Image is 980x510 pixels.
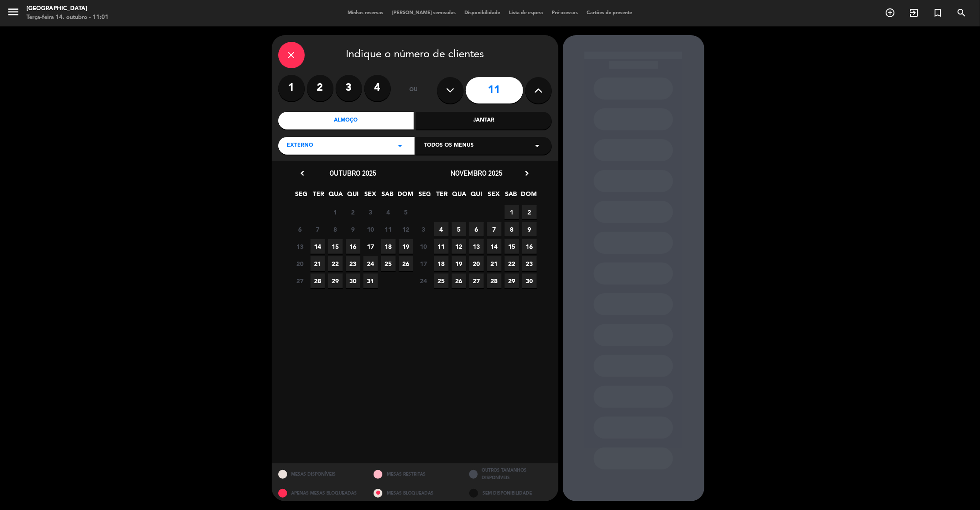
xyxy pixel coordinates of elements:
[451,169,503,177] span: novembro 2025
[336,75,362,101] label: 3
[363,189,378,203] span: SEX
[399,239,413,254] span: 19
[399,222,413,237] span: 12
[293,239,307,254] span: 13
[293,222,307,237] span: 6
[363,222,378,237] span: 10
[26,13,108,22] div: Terça-feira 14. outubro - 11:01
[463,463,558,485] div: OUTROS TAMANHOS DISPONÍVEIS
[504,189,518,203] span: SAB
[272,485,367,501] div: APENAS MESAS BLOQUEADAS
[395,140,406,151] i: arrow_drop_down
[416,222,431,237] span: 3
[505,256,519,271] span: 22
[328,273,343,288] span: 29
[885,7,895,18] i: add_circle_outline
[328,205,343,219] span: 1
[367,485,463,501] div: MESAS BLOQUEADAS
[346,222,360,237] span: 9
[287,141,314,150] span: Externo
[363,205,378,219] span: 3
[469,239,484,254] span: 13
[278,42,552,68] div: Indique o número de clientes
[310,239,325,254] span: 14
[416,256,431,271] span: 17
[344,11,388,15] span: Minhas reservas
[364,75,391,101] label: 4
[532,140,543,151] i: arrow_drop_down
[434,239,449,254] span: 11
[522,205,537,219] span: 2
[434,256,449,271] span: 18
[399,205,413,219] span: 5
[469,222,484,237] span: 6
[435,189,449,203] span: TER
[363,256,378,271] span: 24
[452,239,466,254] span: 12
[505,11,548,15] span: Lista de espera
[486,189,501,203] span: SEX
[294,189,309,203] span: SEG
[434,273,449,288] span: 25
[522,239,537,254] span: 16
[522,222,537,237] span: 9
[346,273,360,288] span: 30
[505,239,519,254] span: 15
[469,189,484,203] span: QUI
[346,256,360,271] span: 23
[418,189,432,203] span: SEG
[311,189,326,203] span: TER
[522,273,537,288] span: 30
[7,5,20,18] i: menu
[460,11,505,15] span: Disponibilidade
[505,222,519,237] span: 8
[487,239,501,254] span: 14
[329,189,343,203] span: QUA
[346,205,360,219] span: 2
[310,256,325,271] span: 21
[381,222,396,237] span: 11
[416,239,431,254] span: 10
[328,256,343,271] span: 22
[363,239,378,254] span: 17
[956,7,967,18] i: search
[381,256,396,271] span: 25
[328,239,343,254] span: 15
[434,222,449,237] span: 4
[310,273,325,288] span: 28
[487,273,501,288] span: 28
[381,205,396,219] span: 4
[286,50,297,60] i: close
[278,75,305,101] label: 1
[909,7,919,18] i: exit_to_app
[452,256,466,271] span: 19
[452,273,466,288] span: 26
[363,273,378,288] span: 31
[272,463,367,485] div: MESAS DISPONÍVEIS
[399,256,413,271] span: 26
[487,222,501,237] span: 7
[416,112,552,129] div: Jantar
[346,189,360,203] span: QUI
[388,11,460,15] span: [PERSON_NAME] semeadas
[424,141,474,150] span: Todos os menus
[548,11,583,15] span: Pré-acessos
[521,189,535,203] span: DOM
[522,256,537,271] span: 23
[7,5,20,22] button: menu
[523,169,532,178] i: chevron_right
[505,273,519,288] span: 29
[397,189,412,203] span: DOM
[26,4,108,13] div: [GEOGRAPHIC_DATA]
[310,222,325,237] span: 7
[505,205,519,219] span: 1
[380,189,395,203] span: SAB
[278,112,414,129] div: Almoço
[328,222,343,237] span: 8
[583,11,637,15] span: Cartões de presente
[452,222,466,237] span: 5
[452,189,467,203] span: QUA
[469,273,484,288] span: 27
[307,75,333,101] label: 2
[487,256,501,271] span: 21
